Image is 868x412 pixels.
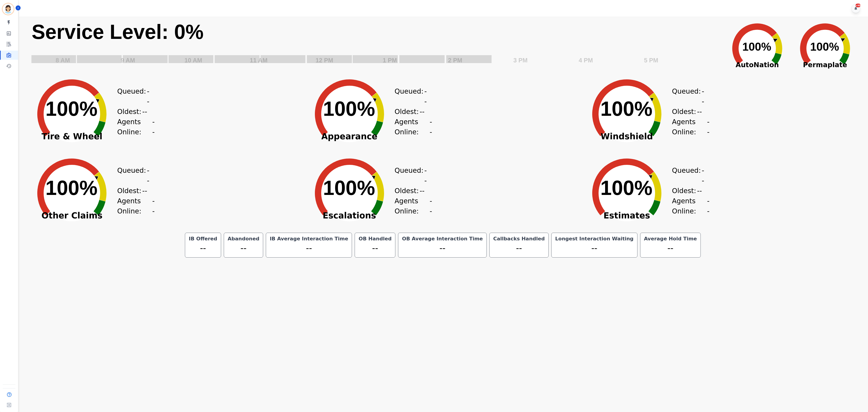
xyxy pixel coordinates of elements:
[672,107,706,117] div: Oldest:
[742,40,771,53] text: 100%
[707,196,710,216] span: --
[250,57,268,64] text: 11 AM
[430,196,433,216] span: --
[395,86,429,107] div: Queued:
[554,236,634,242] div: Longest Interaction Waiting
[142,186,147,196] span: --
[424,86,428,107] span: --
[702,165,706,186] span: --
[513,57,528,64] text: 3 PM
[723,60,791,70] span: AutoNation
[152,196,156,216] span: --
[117,196,156,216] div: Agents Online:
[492,236,546,242] div: Callbacks Handled
[401,242,484,255] div: --
[672,165,706,186] div: Queued:
[227,242,260,255] div: --
[395,196,433,216] div: Agents Online:
[56,57,70,64] text: 8 AM
[304,213,395,218] span: Escalations
[448,57,462,64] text: 2 PM
[3,4,14,14] img: Bordered avatar
[117,86,151,107] div: Queued:
[152,117,156,137] span: --
[600,97,652,120] text: 100%
[27,134,117,139] span: Tire & Wheel
[420,186,425,196] span: --
[142,107,147,117] span: --
[117,165,151,186] div: Queued:
[31,20,720,71] svg: Service Level: 0%
[395,107,429,117] div: Oldest:
[856,4,861,7] div: +99
[582,134,672,139] span: Windshield
[304,134,395,139] span: Appearance
[395,165,429,186] div: Queued:
[184,57,202,64] text: 10 AM
[672,186,706,196] div: Oldest:
[227,236,260,242] div: Abandoned
[401,236,484,242] div: OB Average Interaction Time
[323,177,375,199] text: 100%
[579,57,593,64] text: 4 PM
[269,242,349,255] div: --
[358,242,392,255] div: --
[582,213,672,218] span: Estimates
[492,242,546,255] div: --
[644,57,658,64] text: 5 PM
[430,117,433,137] span: --
[420,107,425,117] span: --
[358,236,392,242] div: OB Handled
[32,21,203,43] text: Service Level: 0%
[147,165,151,186] span: --
[643,242,698,255] div: --
[395,117,433,137] div: Agents Online:
[697,186,702,196] span: --
[672,196,710,216] div: Agents Online:
[147,86,151,107] span: --
[117,107,151,117] div: Oldest:
[395,186,429,196] div: Oldest:
[554,242,634,255] div: --
[121,57,135,64] text: 9 AM
[697,107,702,117] span: --
[672,117,710,137] div: Agents Online:
[45,97,97,120] text: 100%
[269,236,349,242] div: IB Average Interaction Time
[27,213,117,218] span: Other Claims
[45,177,97,199] text: 100%
[383,57,397,64] text: 1 PM
[188,236,218,242] div: IB Offered
[323,97,375,120] text: 100%
[117,117,156,137] div: Agents Online:
[643,236,698,242] div: Average Hold Time
[672,86,706,107] div: Queued:
[791,60,859,70] span: Permaplate
[188,242,218,255] div: --
[600,177,652,199] text: 100%
[810,40,839,53] text: 100%
[424,165,428,186] span: --
[707,117,710,137] span: --
[117,186,151,196] div: Oldest:
[702,86,706,107] span: --
[316,57,333,64] text: 12 PM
